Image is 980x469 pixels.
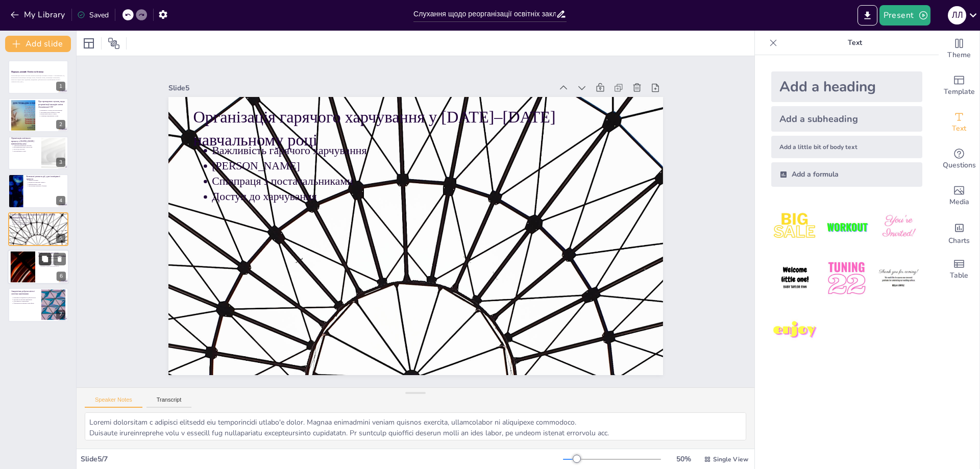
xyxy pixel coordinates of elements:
p: [PERSON_NAME] [247,162,624,388]
strong: Порядок денний: Освіта та безпека [11,71,43,73]
div: Add a little bit of body text [771,136,922,158]
p: [PERSON_NAME] [13,219,65,221]
p: Нові виклики в освіті [13,150,38,152]
div: Add a subheading [771,106,922,132]
p: Важливість академічної доброчесності [13,297,38,299]
p: Роль вчителів у підтримці [41,263,66,265]
p: Організація навчання з безпеки [29,185,65,187]
button: Add slide [5,36,71,52]
div: Add a formula [771,162,922,187]
p: Text [781,31,928,55]
textarea: Loremi dolorsitam c adipisci elitsedd eiu temporincidi utlabo'e dolor. Magnaa enimadmini veniam q... [85,412,746,440]
span: Theme [947,50,971,61]
p: Безпекові умови та дії у разі повітряної тривоги [26,175,65,181]
button: Speaker Notes [85,397,142,408]
p: Ця презентація охоплює ключові аспекти організації освітнього процесу у Леськівській СТГ, включаю... [11,75,65,81]
p: Безпека та доступ до допомоги [41,265,66,267]
img: 1.jpeg [771,203,819,251]
img: 2.jpeg [823,203,870,251]
button: Transcript [146,397,192,408]
div: 4 [8,174,68,208]
div: Slide 5 [361,210,699,410]
div: Add charts and graphs [939,214,979,251]
p: Співпраця зацікавлених сторін [40,115,65,117]
div: Get real-time input from your audience [939,141,979,178]
p: Інформованість учнів [29,183,65,185]
p: Прозорість системи оцінювання [13,299,38,301]
div: Slide 5 / 7 [81,454,563,464]
p: Організація гарячого харчування у [DATE]–[DATE] навчальному році [11,213,65,219]
p: Програми підтримки в школах [41,261,66,263]
span: Table [950,270,968,281]
p: Правила безпеки [29,180,65,182]
span: Template [944,86,975,97]
div: 6 [8,250,69,284]
span: Position [108,37,120,50]
p: Доступ до харчування [231,135,608,361]
p: Формування позитивної атмосфери [13,303,38,305]
button: My Library [8,7,69,23]
input: Insert title [413,7,556,21]
p: Доступ до харчування [13,223,65,225]
div: Change the overall theme [939,31,979,67]
p: Психолого-педагогічна підтримка учнів в умовах війни [38,252,66,257]
div: Add ready made slides [939,67,979,104]
p: Важливість гарячого харчування [255,175,631,402]
div: 1 [8,60,68,94]
div: 2 [56,120,65,129]
img: 4.jpeg [771,255,819,302]
div: Add text boxes [939,104,979,141]
div: 5 [8,212,68,246]
img: 7.jpeg [771,307,819,354]
span: Media [949,196,969,208]
span: Single View [713,455,748,463]
p: Адаптація навчальних програм [13,144,38,146]
div: Layout [81,35,97,52]
div: 2 [8,98,68,132]
p: Важливість гарячого харчування [13,217,65,219]
div: Add a table [939,251,979,288]
div: Add images, graphics, shapes or video [939,178,979,214]
span: Charts [948,235,970,246]
p: Вплив змін на якість освіти [40,113,65,115]
p: Академічна доброчесність і система оцінювання [11,290,38,295]
div: 3 [56,158,65,167]
button: Present [879,5,930,26]
p: Організація гарячого харчування у [DATE]–[DATE] навчальному році [258,171,666,434]
p: Співпраця з постачальниками [13,221,65,224]
div: Saved [77,10,109,20]
p: Об'єктивність оцінювання [13,301,38,303]
p: Організація освітнього процесу у [DATE]–[DATE] навчальному році [11,137,38,145]
img: 6.jpeg [875,255,922,302]
p: Реакція на повітряну тривогу [29,182,65,184]
span: Questions [943,160,976,171]
div: 50 % [671,454,696,464]
button: Export to PowerPoint [857,5,877,26]
div: 3 [8,136,68,170]
button: Duplicate Slide [39,253,51,265]
div: 1 [56,82,65,91]
img: 3.jpeg [875,203,922,251]
p: Залучення думок батьків та учнів [40,111,65,113]
p: Доступ до ресурсів [13,148,38,150]
div: Add a heading [771,71,922,102]
p: Generated with [URL] [11,81,65,83]
div: Л л [948,6,966,24]
div: 6 [57,271,66,281]
img: 5.jpeg [823,255,870,302]
button: Delete Slide [54,253,66,265]
button: Л л [948,5,966,26]
p: Про проведення слухань, щодо реорганізації закладів освіти Леськівської СТГ [38,100,65,109]
div: 7 [8,288,68,322]
p: Важливість психолого-педагогічної підтримки [41,257,66,261]
p: Впровадження нових технологій [13,146,38,149]
p: Важливість слухань для реорганізації [40,109,65,111]
div: 4 [56,196,65,205]
div: 7 [56,310,65,319]
div: 5 [56,234,65,243]
span: Text [952,123,966,134]
p: Співпраця з постачальниками [239,148,616,375]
